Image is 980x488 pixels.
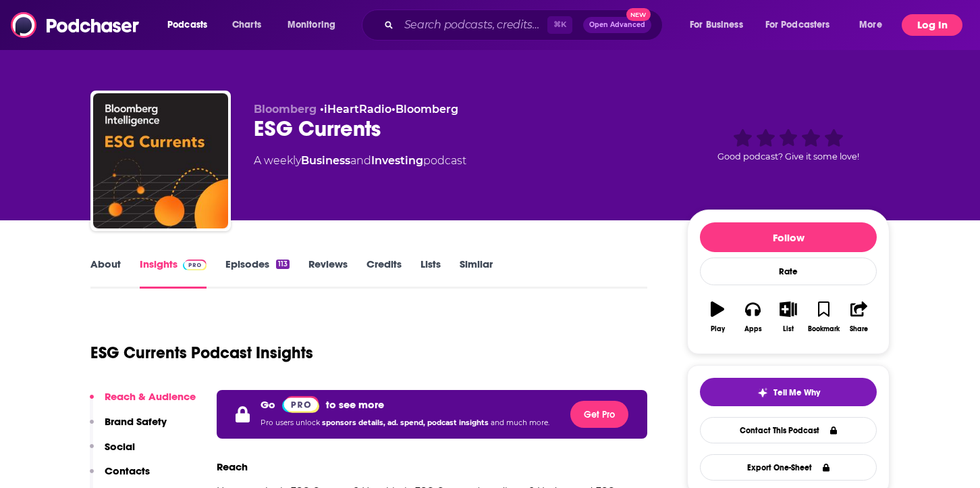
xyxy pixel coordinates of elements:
[570,401,628,428] button: Get Pro
[90,258,121,289] a: About
[158,14,225,36] button: open menu
[90,415,167,440] button: Brand Safety
[320,103,391,116] span: •
[583,17,651,33] button: Open AdvancedNew
[93,93,228,228] img: ESG Currents
[183,260,207,270] img: Podchaser Pro
[735,293,770,341] button: Apps
[11,12,140,38] img: Podchaser - Follow, Share and Rate Podcasts
[217,460,248,473] h3: Reach
[326,398,384,411] p: to see more
[90,440,135,465] button: Social
[700,293,735,341] button: Play
[711,325,725,333] div: Play
[589,22,645,28] span: Open Advanced
[90,390,196,415] button: Reach & Audience
[700,258,877,285] div: Rate
[420,258,441,289] a: Lists
[105,415,167,428] p: Brand Safety
[282,395,319,413] a: Pro website
[783,325,794,333] div: List
[278,14,353,36] button: open menu
[700,417,877,443] a: Contact This Podcast
[808,325,840,333] div: Bookmark
[399,14,547,36] input: Search podcasts, credits, & more...
[225,258,290,289] a: Episodes113
[626,8,651,21] span: New
[717,151,859,162] span: Good podcast? Give it some love!
[375,9,676,41] div: Search podcasts, credits, & more...
[254,103,317,116] span: Bloomberg
[765,16,830,34] span: For Podcasters
[850,325,868,333] div: Share
[282,396,319,413] img: Podchaser Pro
[105,464,150,477] p: Contacts
[261,413,549,433] p: Pro users unlock and much more.
[396,103,458,116] a: Bloomberg
[902,14,962,36] button: Log In
[700,454,877,481] button: Export One-Sheet
[350,154,371,167] span: and
[261,398,275,411] p: Go
[391,103,458,116] span: •
[167,16,207,34] span: Podcasts
[254,153,466,169] div: A weekly podcast
[232,16,261,34] span: Charts
[288,16,335,34] span: Monitoring
[276,260,290,269] div: 113
[690,16,743,34] span: For Business
[680,14,760,36] button: open menu
[223,14,269,36] a: Charts
[700,378,877,406] button: tell me why sparkleTell Me Why
[757,14,850,36] button: open menu
[773,387,820,398] span: Tell Me Why
[371,154,423,167] a: Investing
[322,418,491,427] span: sponsors details, ad. spend, podcast insights
[757,387,768,398] img: tell me why sparkle
[308,258,348,289] a: Reviews
[771,293,806,341] button: List
[744,325,762,333] div: Apps
[460,258,493,289] a: Similar
[806,293,841,341] button: Bookmark
[301,154,350,167] a: Business
[324,103,391,116] a: iHeartRadio
[90,343,313,363] h1: ESG Currents Podcast Insights
[859,16,882,34] span: More
[700,222,877,252] button: Follow
[140,258,207,289] a: InsightsPodchaser Pro
[105,390,196,403] p: Reach & Audience
[687,103,890,187] div: Good podcast? Give it some love!
[850,14,899,36] button: open menu
[366,258,402,289] a: Credits
[547,16,572,34] span: ⌘ K
[842,293,877,341] button: Share
[105,440,135,453] p: Social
